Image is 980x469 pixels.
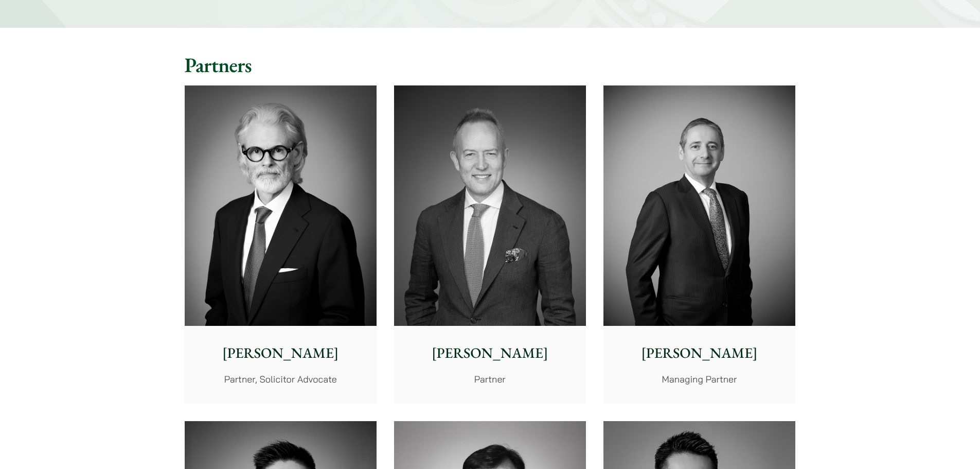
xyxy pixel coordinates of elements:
[612,342,787,364] p: [PERSON_NAME]
[402,372,578,386] p: Partner
[603,85,795,404] a: [PERSON_NAME] Managing Partner
[402,342,578,364] p: [PERSON_NAME]
[185,85,377,404] a: [PERSON_NAME] Partner, Solicitor Advocate
[185,53,796,77] h2: Partners
[193,342,368,364] p: [PERSON_NAME]
[612,372,787,386] p: Managing Partner
[394,85,586,404] a: [PERSON_NAME] Partner
[193,372,368,386] p: Partner, Solicitor Advocate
